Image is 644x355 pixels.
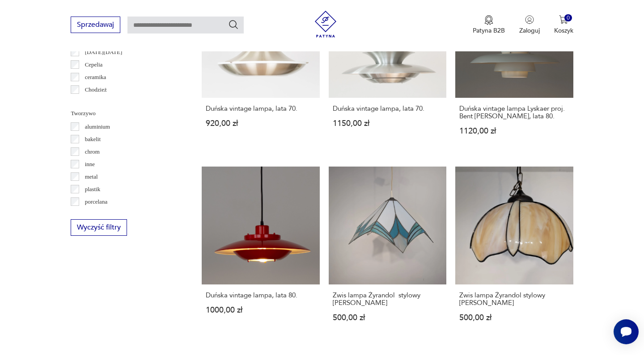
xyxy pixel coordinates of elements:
h3: Zwis lampa Żyrandol stylowy [PERSON_NAME] [333,292,442,307]
img: Patyna - sklep z meblami i dekoracjami vintage [312,11,339,38]
a: Zwis lampa Żyrandol stylowy TiffanyZwis lampa Żyrandol stylowy [PERSON_NAME]500,00 zł [455,167,573,338]
p: [DATE][DATE] [85,47,123,57]
p: plastik [85,184,101,194]
p: porcelana [85,197,108,207]
p: porcelit [85,209,103,219]
button: Szukaj [228,19,239,30]
h3: Zwis lampa Żyrandol stylowy [PERSON_NAME] [459,292,569,307]
p: Patyna B2B [473,26,505,35]
p: Zaloguj [519,26,540,35]
p: 1120,00 zł [459,127,569,135]
p: 1150,00 zł [333,120,442,127]
button: Zaloguj [519,15,540,35]
iframe: Smartsupp widget button [614,319,639,344]
p: metal [85,172,98,182]
p: Chodzież [85,85,107,95]
img: Ikonka użytkownika [525,15,534,24]
h3: Duńska vintage lampa, lata 70. [333,105,442,113]
h3: Duńska vintage lampa Lyskaer proj. Bent [PERSON_NAME], lata 80. [459,105,569,120]
p: Tworzywo [71,109,180,118]
a: Sprzedawaj [71,22,120,29]
p: ceramika [85,72,106,82]
a: Duńska vintage lampa, lata 80.Duńska vintage lampa, lata 80.1000,00 zł [202,167,319,338]
button: 0Koszyk [554,15,573,35]
p: Ćmielów [85,97,106,107]
p: bakelit [85,134,101,144]
p: chrom [85,147,100,157]
a: Ikona medaluPatyna B2B [473,15,505,35]
button: Sprzedawaj [71,17,120,33]
button: Wyczyść filtry [71,219,127,236]
p: 920,00 zł [206,120,315,127]
h3: Duńska vintage lampa, lata 70. [206,105,315,113]
button: Patyna B2B [473,15,505,35]
img: Ikona medalu [484,15,493,25]
p: aluminium [85,122,110,132]
p: 500,00 zł [333,314,442,322]
a: Zwis lampa Żyrandol stylowy TiffanyZwis lampa Żyrandol stylowy [PERSON_NAME]500,00 zł [329,167,446,338]
h3: Duńska vintage lampa, lata 80. [206,292,315,299]
div: 0 [564,14,572,22]
p: Cepelia [85,60,103,70]
p: Koszyk [554,26,573,35]
p: inne [85,159,95,169]
p: 500,00 zł [459,314,569,322]
img: Ikona koszyka [559,15,568,24]
p: 1000,00 zł [206,306,315,314]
